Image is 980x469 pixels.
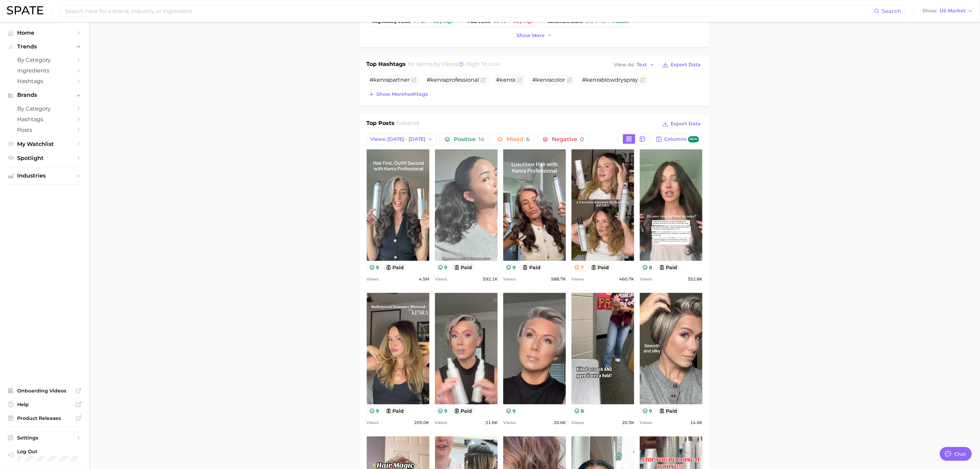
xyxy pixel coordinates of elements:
button: 9 [503,407,519,414]
button: 9 [367,264,382,271]
button: Views: [DATE] - [DATE] [367,134,437,145]
button: 9 [435,407,450,414]
button: paid [383,264,407,271]
span: # partner [370,77,410,83]
button: paid [520,264,543,271]
span: 20.3k [622,419,634,427]
a: by Category [5,55,84,65]
span: Hashtags [17,78,72,84]
span: Settings [17,435,72,441]
span: Brands [17,92,72,98]
button: Flag as miscategorized or irrelevant [481,77,486,83]
span: kenra [431,77,446,83]
a: Ingredients [5,65,84,76]
button: 9 [367,407,382,414]
span: 14 [479,136,484,142]
button: Brands [5,90,84,100]
span: Mixed [507,137,530,142]
span: Views [367,275,379,283]
span: 20.6k [554,419,566,427]
span: Product Releases [17,415,72,421]
span: by Category [17,105,72,112]
button: paid [657,264,680,271]
a: by Category [5,103,84,114]
span: Spotlight [17,155,72,161]
a: Help [5,399,84,410]
span: kenra [416,61,432,67]
a: Hashtags [5,76,84,87]
button: 8 [571,407,587,414]
button: Export Data [661,119,702,129]
span: # [496,77,516,83]
span: 14.6k [690,419,702,427]
button: Show more [515,31,554,40]
span: Posts [17,127,72,133]
button: Flag as miscategorized or irrelevant [640,77,645,83]
span: Industries [17,173,72,179]
span: Views [503,275,516,283]
span: Show [922,9,937,13]
span: 4.5m [419,275,429,283]
span: Negative [552,137,584,142]
h1: Top Hashtags [367,60,406,70]
button: Trends [5,42,84,52]
span: # blowdryspray [582,77,638,83]
span: Trends [17,44,72,50]
span: kenra [536,77,552,83]
span: kenra [374,77,389,83]
span: 592.1k [483,275,498,283]
span: Show more hashtags [377,91,428,97]
img: SPATE [7,6,43,14]
button: Flag as miscategorized or irrelevant [567,77,572,83]
span: 588.7k [551,275,566,283]
span: 352.8k [687,275,702,283]
span: Home [17,30,72,36]
span: Log Out [17,448,106,455]
button: 9 [503,264,519,271]
span: Views [367,419,379,427]
span: kenra [500,77,516,83]
span: Hashtags [17,116,72,123]
span: Show more [517,33,545,38]
button: paid [657,407,680,414]
span: Views [503,419,516,427]
span: 21.6k [485,419,498,427]
button: Industries [5,171,84,181]
button: 9 [435,264,450,271]
button: Flag as miscategorized or irrelevant [411,77,417,83]
span: 6 [526,136,530,142]
a: Settings [5,433,84,443]
button: Show morehashtags [367,90,430,99]
input: Search here for a brand, industry, or ingredient [64,5,874,17]
span: kenra [586,77,602,83]
span: by Category [17,57,72,63]
span: Views [435,419,447,427]
button: View AsText [613,60,657,69]
button: paid [383,407,407,414]
button: paid [588,264,612,271]
button: paid [451,407,475,414]
span: Views [571,419,584,427]
span: US Market [940,9,966,13]
span: Views [571,275,584,283]
h2: for [397,119,419,129]
button: Flag as miscategorized or irrelevant [517,77,522,83]
button: Columnsnew [652,134,702,145]
span: kenra [404,120,419,126]
span: Views [640,419,652,427]
span: Help [17,401,72,408]
span: Views: [DATE] - [DATE] [370,136,426,142]
button: paid [451,264,475,271]
span: # professional [427,77,479,83]
span: My Watchlist [17,141,72,147]
a: Hashtags [5,114,84,125]
span: Ingredients [17,67,72,74]
span: 205.0k [414,419,429,427]
button: 7 [571,264,587,271]
a: My Watchlist [5,139,84,149]
a: Log out. Currently logged in with e-mail michelle.ng@mavbeautybrands.com. [5,446,84,464]
span: 0 [580,136,584,142]
h2: for by Views [408,60,500,70]
span: Views [640,275,652,283]
a: Posts [5,125,84,135]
